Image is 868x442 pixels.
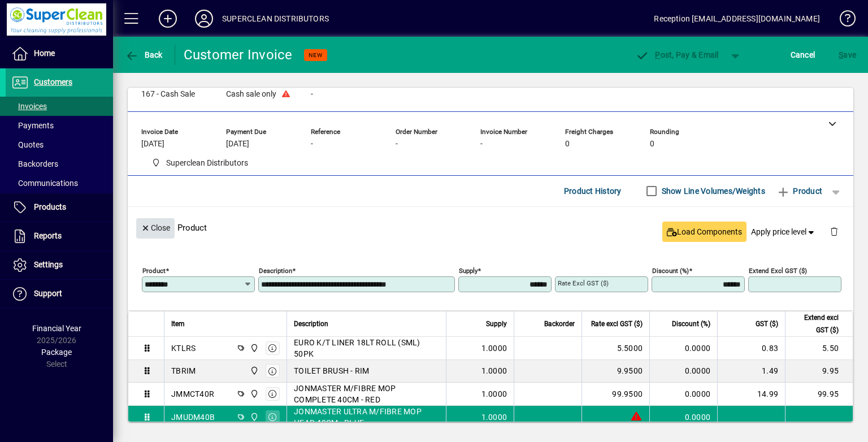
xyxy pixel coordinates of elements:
app-page-header-button: Close [133,223,177,233]
div: 99.9500 [589,388,643,400]
span: Extend excl GST ($) [792,311,839,336]
span: Quotes [11,140,44,149]
a: Backorders [6,154,113,174]
span: Superclean Distributors [247,411,260,423]
span: EURO K/T LINER 18LT ROLL (SML) 50PK [294,337,439,359]
a: Support [6,280,113,308]
span: ave [839,46,856,64]
span: Apply price level [751,226,817,238]
a: Communications [6,174,113,193]
span: 167 - Cash Sale [141,90,195,99]
button: Cancel [788,45,818,65]
mat-label: Discount (%) [652,266,689,274]
button: Profile [186,8,222,29]
span: Cancel [791,46,815,64]
button: Delete [821,218,848,245]
span: Supply [486,318,507,330]
mat-label: Product [142,266,166,274]
div: JMUDM40B [171,411,215,423]
span: Superclean Distributors [247,342,260,354]
span: Superclean Distributors [166,157,248,169]
div: Customer Invoice [184,46,293,64]
mat-label: Extend excl GST ($) [749,266,807,274]
span: JONMASTER M/FIBRE MOP COMPLETE 40CM - RED [294,383,439,405]
button: Save [836,45,859,65]
div: 5.5000 [589,343,643,354]
span: Financial Year [32,324,81,333]
div: JMMCT40R [171,388,214,400]
td: 0.83 [717,337,785,360]
td: 0.0000 [649,383,717,406]
span: - [311,140,313,149]
span: Cash sale only [226,90,276,99]
span: Close [141,219,170,237]
button: Add [150,8,186,29]
a: Home [6,40,113,68]
button: Back [122,45,166,65]
a: Reports [6,222,113,250]
div: 9.9500 [589,365,643,376]
span: Settings [34,260,63,269]
td: 9.95 [785,360,853,383]
span: Package [41,348,72,357]
span: GST ($) [756,318,778,330]
div: Product [128,207,853,248]
span: P [655,50,660,59]
span: S [839,50,843,59]
span: ost, Pay & Email [636,50,719,59]
span: Support [34,289,62,298]
app-page-header-button: Delete [821,226,848,236]
span: Superclean Distributors [247,388,260,400]
span: 0 [565,140,570,149]
td: 0.0000 [649,360,717,383]
button: Post, Pay & Email [630,45,724,65]
span: 1.0000 [481,388,507,400]
a: Invoices [6,97,113,116]
a: Payments [6,116,113,135]
span: Reports [34,231,62,240]
span: Discount (%) [672,318,710,330]
span: - [311,90,313,99]
td: 14.99 [717,383,785,406]
span: Superclean Distributors [147,156,253,170]
span: JONMASTER ULTRA M/FIBRE MOP HEAD 40CM - BLUE [294,406,439,428]
span: Home [34,49,55,58]
span: NEW [309,51,323,59]
mat-label: Supply [459,266,478,274]
a: Quotes [6,135,113,154]
span: 1.0000 [481,365,507,376]
span: - [480,140,483,149]
span: Backorder [544,318,575,330]
span: Customers [34,77,72,86]
span: Load Components [667,226,742,238]
span: - [396,140,398,149]
span: Invoices [11,102,47,111]
span: Products [34,202,66,211]
a: Products [6,193,113,222]
button: Product History [559,181,626,201]
td: 5.50 [785,337,853,360]
div: Reception [EMAIL_ADDRESS][DOMAIN_NAME] [654,10,820,28]
span: Back [125,50,163,59]
button: Product [771,181,828,201]
span: [DATE] [226,140,249,149]
span: Payments [11,121,54,130]
span: Backorders [11,159,58,168]
td: 1.49 [717,360,785,383]
span: 0 [650,140,654,149]
a: Settings [6,251,113,279]
span: TOILET BRUSH - RIM [294,365,370,376]
span: [DATE] [141,140,164,149]
span: Rate excl GST ($) [591,318,643,330]
td: 0.0000 [649,406,717,428]
div: TBRIM [171,365,196,376]
button: Apply price level [747,222,821,242]
div: SUPERCLEAN DISTRIBUTORS [222,10,329,28]
app-page-header-button: Back [113,45,175,65]
span: Product History [564,182,622,200]
span: Communications [11,179,78,188]
mat-label: Description [259,266,292,274]
span: 1.0000 [481,343,507,354]
td: 0.0000 [649,337,717,360]
div: KTLRS [171,343,196,354]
